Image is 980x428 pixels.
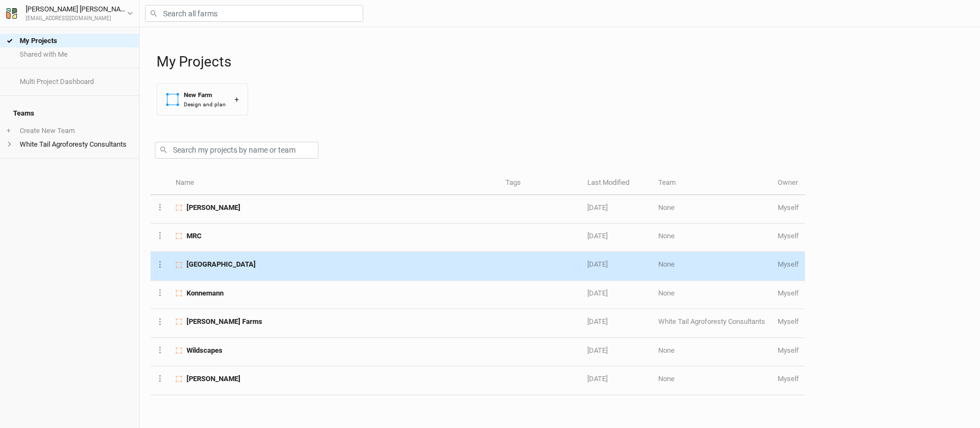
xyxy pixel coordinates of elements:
[778,346,799,354] span: jpayne.1111@gmail.com
[155,142,318,159] input: Search my projects by name or team
[187,260,256,269] span: Savanna Springs
[170,172,500,195] th: Name
[778,317,799,325] span: jpayne.1111@gmail.com
[778,289,799,297] span: jpayne.1111@gmail.com
[652,281,771,309] td: None
[778,203,799,212] span: jpayne.1111@gmail.com
[184,91,226,100] div: New Farm
[587,232,608,240] span: Apr 2, 2025 9:41 AM
[187,346,223,355] span: Wildscapes
[184,100,226,108] div: Design and plan
[652,224,771,252] td: None
[26,4,127,15] div: [PERSON_NAME] [PERSON_NAME]
[778,260,799,268] span: jpayne.1111@gmail.com
[652,195,771,224] td: None
[7,126,10,135] span: +
[652,309,771,337] td: White Tail Agroforesty Consultants
[157,83,248,116] button: New FarmDesign and plan+
[778,375,799,383] span: jpayne.1111@gmail.com
[187,288,224,298] span: Konnemann
[157,53,969,70] h1: My Projects
[587,346,608,354] span: Feb 14, 2025 6:14 AM
[652,338,771,366] td: None
[587,203,608,212] span: Jun 20, 2025 4:56 AM
[778,232,799,240] span: jpayne.1111@gmail.com
[235,94,239,105] div: +
[500,172,581,195] th: Tags
[187,231,202,241] span: MRC
[5,3,134,23] button: [PERSON_NAME] [PERSON_NAME][EMAIL_ADDRESS][DOMAIN_NAME]
[26,15,127,23] div: [EMAIL_ADDRESS][DOMAIN_NAME]
[581,172,652,195] th: Last Modified
[652,172,771,195] th: Team
[652,366,771,395] td: None
[772,172,805,195] th: Owner
[187,374,241,384] span: Tiffany Berger
[652,252,771,280] td: None
[187,203,241,213] span: Dierking
[187,317,262,327] span: Payne Farms
[145,5,363,22] input: Search all farms
[7,103,133,124] h4: Teams
[587,375,608,383] span: Feb 12, 2025 8:28 AM
[587,317,608,325] span: Feb 14, 2025 9:23 AM
[587,260,608,268] span: Mar 31, 2025 10:22 PM
[587,289,608,297] span: Feb 14, 2025 10:05 AM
